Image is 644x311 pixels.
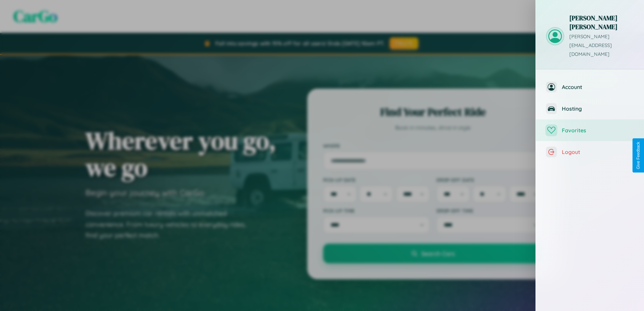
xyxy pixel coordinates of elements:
span: Hosting [562,105,634,112]
button: Favorites [536,119,644,141]
h3: [PERSON_NAME] [PERSON_NAME] [569,14,634,31]
button: Logout [536,141,644,163]
p: [PERSON_NAME][EMAIL_ADDRESS][DOMAIN_NAME] [569,32,634,59]
button: Hosting [536,98,644,119]
button: Account [536,76,644,98]
span: Account [562,84,634,90]
span: Logout [562,149,634,155]
span: Favorites [562,127,634,134]
div: Give Feedback [636,142,641,169]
